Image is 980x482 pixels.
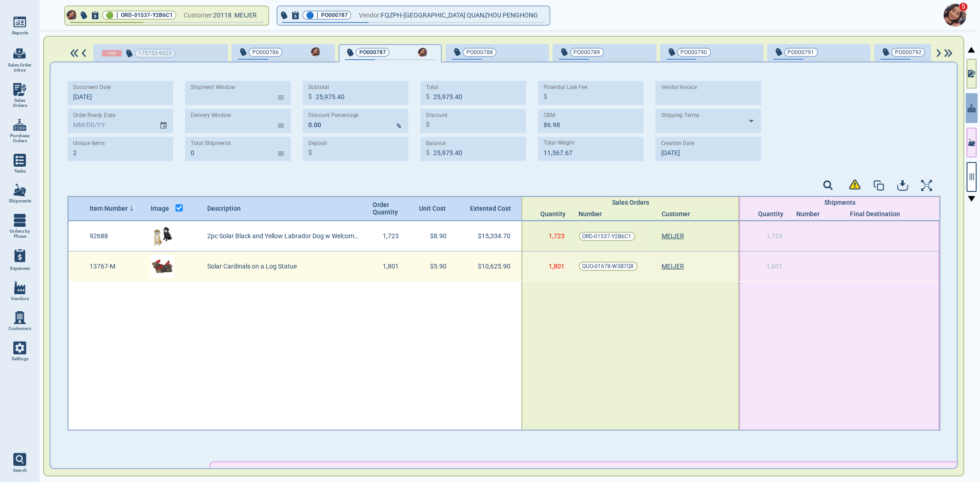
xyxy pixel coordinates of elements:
[156,113,173,129] button: Choose date
[207,205,241,212] span: Description
[13,281,26,294] img: menu_icon
[252,48,279,57] span: PO000786
[430,263,447,270] span: $5.90
[767,263,783,270] span: 1,801
[935,49,943,57] img: ArrowIcon
[959,2,968,11] span: 5
[191,140,231,147] label: Total Shipments
[234,11,257,19] span: MEIJER
[68,49,80,57] img: DoubleArrowIcon
[7,98,32,108] span: Sales Orders
[383,263,399,270] span: 1,801
[73,84,111,91] label: Document Date
[460,252,521,281] div: $10,625.90
[13,184,26,196] img: menu_icon
[661,112,699,119] label: Shipping Terms
[308,140,327,147] label: Deposit
[579,210,602,218] span: Number
[11,356,28,362] span: Settings
[184,10,213,21] span: Customer:
[13,214,26,227] img: menu_icon
[13,468,27,473] span: Search
[788,48,815,57] span: PO000791
[14,168,26,174] span: Tasks
[426,112,448,119] label: Discount
[12,30,28,36] span: Reports
[13,311,26,324] img: menu_icon
[419,205,448,212] span: Unit Cost
[308,148,312,157] p: $
[662,263,684,270] a: MEIJER
[207,232,360,240] span: 2pc Solar Black and Yellow Labrador Dog w Welcome Bone Assorted in Tray Display
[73,112,115,119] label: Order Ready Date
[466,48,493,57] span: PO000788
[470,205,509,212] span: Extented Cost
[151,205,169,212] span: Image
[85,221,146,251] div: 92688
[67,10,77,20] img: Avatar
[681,48,708,57] span: PO000790
[73,140,105,147] label: Unique Items
[426,84,438,91] label: Total
[383,232,399,240] span: 1,723
[426,140,446,147] label: Balance
[151,255,174,278] img: 13767-MImg
[797,210,820,218] span: Number
[85,252,146,281] div: 13767-M
[381,10,538,21] span: FQZPH-[GEOGRAPHIC_DATA] QUANZHOU PENGHONG
[13,342,26,354] img: menu_icon
[191,84,235,91] label: Shipment Window
[656,137,756,161] input: MM/DD/YY
[7,62,32,73] span: Sales Order Inbox
[13,16,26,28] img: menu_icon
[116,11,118,20] span: |
[544,92,547,101] p: $
[68,109,152,133] input: MM/DD/YY
[121,11,173,20] span: ORD-01537-Y2B6C1
[308,84,329,91] label: Subtotal
[426,148,430,157] p: $
[418,48,427,57] img: Avatar
[172,281,224,289] span: Total Customers: 1
[8,326,31,331] span: Customers
[759,210,787,218] span: Quantity
[373,201,400,216] span: Order Quantity
[583,232,632,241] span: ORD-01537-Y2B6C1
[311,47,320,56] img: Avatar
[80,49,88,57] img: ArrowIcon
[68,81,168,105] input: MM/DD/YY
[151,225,174,248] img: 92688Img
[549,232,565,240] span: 1,723
[544,112,555,119] label: CBM
[895,48,922,57] span: PO000792
[9,198,31,204] span: Shipments
[13,118,26,131] img: menu_icon
[10,266,30,271] span: Expenses
[308,92,312,101] p: $
[397,121,401,131] p: %
[544,84,587,91] label: Potential Late Fee
[426,92,430,101] p: $
[7,133,32,144] span: Purchase Orders
[662,210,690,218] span: Customer
[278,6,549,25] button: 🔵|PO000787Vendor:FQZPH-[GEOGRAPHIC_DATA] QUANZHOU PENGHONG
[321,11,348,20] span: PO000787
[359,10,381,21] span: Vendor:
[541,210,569,218] span: Quantity
[13,83,26,96] img: menu_icon
[661,84,697,91] label: Vendor Invoice
[306,12,314,18] span: 🔵
[191,112,231,119] label: Delivery Window
[106,12,113,18] span: 🟢
[944,4,967,27] img: Avatar
[430,232,447,240] span: $8.90
[661,140,694,147] label: Creation Date
[767,232,783,240] span: 1,723
[207,263,297,270] span: Solar Cardinals on a Log Statue
[824,199,855,206] span: Shipments
[7,229,32,239] span: Orders by Phase
[574,48,600,57] span: PO000789
[662,232,684,240] a: MEIJER
[579,232,635,241] a: ORD-01537-Y2B6C1
[583,262,634,271] span: QUO-01678-W3B7Q8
